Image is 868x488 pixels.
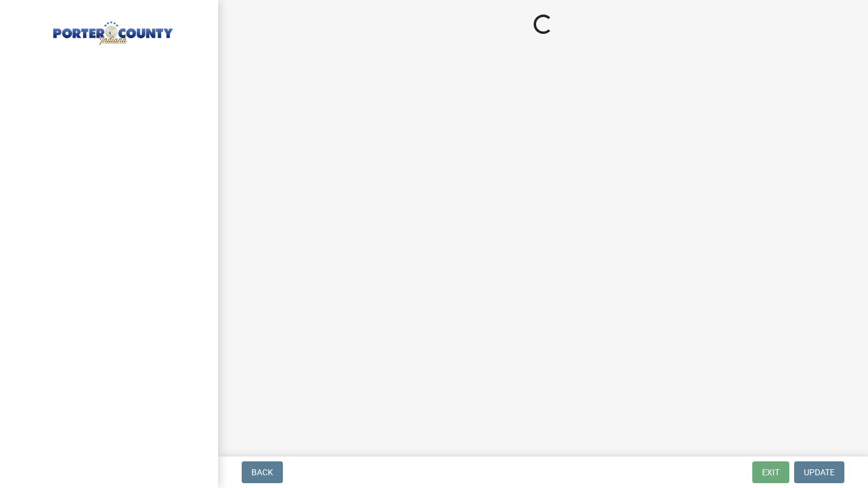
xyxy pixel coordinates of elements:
[24,13,199,47] img: Porter County, Indiana
[752,461,789,483] button: Exit
[242,461,283,483] button: Back
[804,467,835,477] span: Update
[251,467,273,477] span: Back
[794,461,844,483] button: Update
